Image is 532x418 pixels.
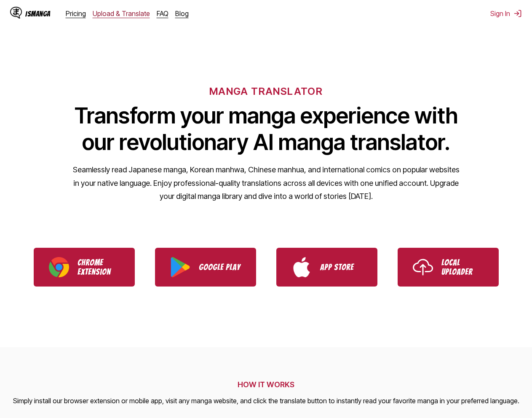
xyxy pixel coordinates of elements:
img: App Store logo [291,257,312,277]
p: App Store [320,263,362,272]
p: Chrome Extension [78,258,120,276]
img: Chrome logo [49,257,69,277]
a: FAQ [157,9,168,18]
h1: Transform your manga experience with our revolutionary AI manga translator. [72,102,460,155]
h6: MANGA TRANSLATOR [209,85,323,97]
p: Simply install our browser extension or mobile app, visit any manga website, and click the transl... [13,396,519,407]
a: Blog [175,9,189,18]
a: Download IsManga Chrome Extension [34,248,135,287]
div: IsManga [25,10,51,18]
button: Sign In [490,9,522,18]
a: Upload & Translate [93,9,150,18]
img: Sign out [513,9,522,18]
img: Google Play logo [170,257,190,277]
a: Use IsManga Local Uploader [398,248,499,287]
a: Download IsManga from Google Play [155,248,256,287]
img: IsManga Logo [10,7,22,19]
a: Pricing [66,9,86,18]
p: Seamlessly read Japanese manga, Korean manhwa, Chinese manhua, and international comics on popula... [72,163,460,203]
a: Download IsManga from App Store [276,248,377,287]
h2: HOW IT WORKS [13,380,519,389]
p: Local Uploader [441,258,484,276]
p: Google Play [199,263,241,272]
img: Upload icon [413,257,433,277]
a: IsManga LogoIsManga [10,7,66,20]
